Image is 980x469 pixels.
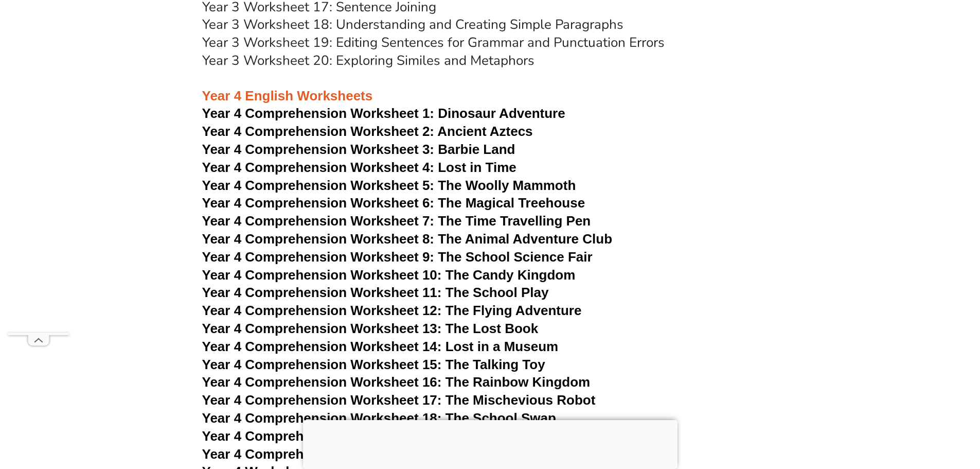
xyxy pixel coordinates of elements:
a: Year 4 Comprehension Worksheet 16: The Rainbow Kingdom [202,374,591,390]
a: Year 4 Comprehension Worksheet 4: Lost in Time [202,160,516,175]
a: Year 3 Worksheet 19: Editing Sentences for Grammar and Punctuation Errors [202,33,665,51]
a: Year 4 Comprehension Worksheet 13: The Lost Book [202,321,539,336]
a: Year 4 Comprehension Worksheet 2: Ancient Aztecs [202,124,533,139]
a: Year 4 Comprehension Worksheet 17: The Mischevious Robot [202,392,596,408]
a: Year 4 Comprehension Worksheet 20: The Soccer Tournament [202,446,598,462]
a: Year 4 Comprehension Worksheet 19: The Inventor's Workshop [202,428,605,444]
a: Year 4 Comprehension Worksheet 8: The Animal Adventure Club [202,231,613,247]
a: Year 4 Comprehension Worksheet 9: The School Science Fair [202,249,593,265]
a: Year 4 Comprehension Worksheet 18: The School Swap [202,410,556,426]
a: Year 4 Comprehension Worksheet 11: The School Play [202,285,549,300]
a: Year 4 Comprehension Worksheet 6: The Magical Treehouse [202,195,585,211]
a: Year 4 Comprehension Worksheet 10: The Candy Kingdom [202,267,576,283]
iframe: Advertisement [303,420,678,466]
a: Year 4 Comprehension Worksheet 5: The Woolly Mammoth [202,178,576,193]
a: Year 3 Worksheet 20: Exploring Similes and Metaphors [202,51,534,70]
a: Year 3 Worksheet 18: Understanding and Creating Simple Paragraphs [202,15,623,33]
span: Year 4 Comprehension Worksheet 1: [202,106,435,121]
h3: Year 4 English Worksheets [202,70,778,105]
iframe: Advertisement [8,24,69,333]
a: Year 4 Comprehension Worksheet 14: Lost in a Museum [202,339,559,354]
a: Year 4 Comprehension Worksheet 1: Dinosaur Adventure [202,106,565,121]
a: Year 4 Comprehension Worksheet 7: The Time Travelling Pen [202,213,591,229]
a: Year 4 Comprehension Worksheet 3: Barbie Land [202,142,515,157]
a: Year 4 Comprehension Worksheet 12: The Flying Adventure [202,303,582,318]
span: Dinosaur Adventure [438,106,565,121]
a: Year 4 Comprehension Worksheet 15: The Talking Toy [202,357,545,372]
iframe: Chat Widget [809,353,980,469]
